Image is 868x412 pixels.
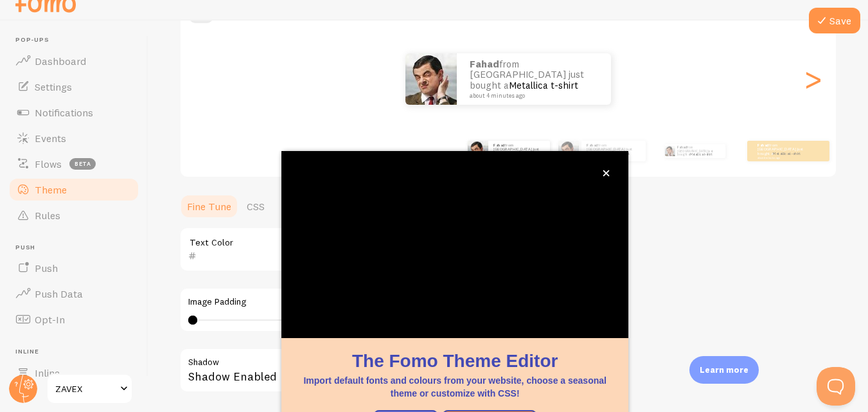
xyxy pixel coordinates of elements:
strong: Fahad [493,143,505,148]
img: Fomo [405,53,457,105]
strong: Fahad [757,143,769,148]
a: Theme [8,177,140,202]
p: Import default fonts and colours from your website, choose a seasonal theme or customize with CSS! [297,374,613,400]
span: Push Data [35,287,83,300]
span: Flows [35,157,62,170]
small: about 4 minutes ago [470,93,594,99]
a: Inline [8,360,140,386]
img: Fomo [558,141,579,161]
a: Fine Tune [179,193,239,219]
span: Settings [35,80,72,93]
p: from [GEOGRAPHIC_DATA] just bought a [470,59,598,99]
a: Metallica t-shirt [602,151,630,156]
a: Opt-In [8,307,140,332]
h1: The Fomo Theme Editor [297,348,613,373]
a: Rules [8,202,140,228]
span: ZAVEX [55,381,116,397]
a: Metallica t-shirt [773,151,801,156]
span: Push [35,262,58,274]
span: beta [69,158,96,170]
a: Dashboard [8,48,140,74]
a: ZAVEX [46,373,133,404]
span: Theme [35,183,67,196]
p: from [GEOGRAPHIC_DATA] just bought a [677,144,720,158]
a: Metallica t-shirt [690,152,712,156]
p: from [GEOGRAPHIC_DATA] just bought a [493,143,545,159]
p: from [GEOGRAPHIC_DATA] just bought a [757,143,809,159]
span: Inline [35,366,60,379]
span: Opt-In [35,313,65,326]
button: Save [809,8,860,33]
strong: Fahad [677,145,687,149]
span: Pop-ups [15,36,140,44]
a: Push Data [8,281,140,307]
img: Fomo [468,141,488,161]
span: Events [35,132,66,145]
div: Shadow Enabled [179,348,565,395]
button: close, [599,166,613,180]
a: Notifications [8,100,140,125]
small: about 4 minutes ago [587,156,639,159]
a: Events [8,125,140,151]
a: Flows beta [8,151,140,177]
span: Rules [35,209,60,222]
a: Metallica t-shirt [509,79,578,91]
img: Fomo [664,146,675,156]
iframe: Help Scout Beacon - Open [817,367,855,406]
span: Push [15,244,140,252]
a: CSS [239,193,272,219]
span: Dashboard [35,55,86,67]
p: from [GEOGRAPHIC_DATA] just bought a [587,143,641,159]
strong: Fahad [587,143,598,148]
small: about 4 minutes ago [757,156,808,159]
p: Learn more [700,364,748,376]
div: Learn more [689,356,759,384]
div: Next slide [805,33,820,125]
a: Settings [8,74,140,100]
label: Image Padding [188,296,556,308]
a: Push [8,255,140,281]
strong: Fahad [470,58,499,70]
span: Notifications [35,106,93,119]
span: Inline [15,348,140,356]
